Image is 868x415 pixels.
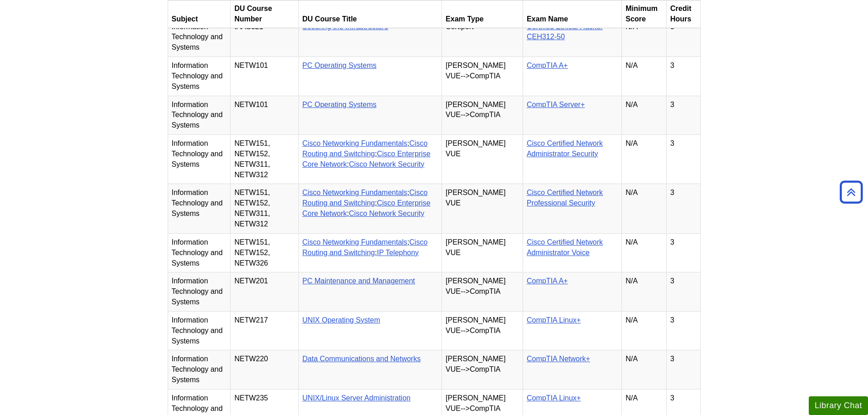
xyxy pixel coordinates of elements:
a: PC Operating Systems [303,61,377,69]
a: IP Telephony [377,249,419,256]
td: ; ; ; [298,184,442,233]
td: N/A [622,272,667,312]
td: N/A [622,135,667,184]
a: UNIX Operating System [303,316,380,324]
a: Cisco Network Security [349,210,424,217]
a: Cisco Networking Fundamentals [303,139,407,147]
a: UNIX/Linux Server Administration [303,394,411,402]
a: PC Operating Systems [303,101,377,108]
td: [PERSON_NAME] VUE-->CompTIA [442,311,523,350]
a: CompTIA Server+ [527,101,585,108]
td: NETW201 [231,272,298,312]
td: 3 [667,18,700,57]
td: NETW151, NETW152, NETW326 [231,233,298,272]
td: ; ; [298,233,442,272]
a: Cisco Enterprise Core Network [303,199,431,217]
a: Cisco Certified Network Professional Security [527,189,603,207]
td: 3 [667,233,700,272]
td: Information Technology and Systems [168,18,231,57]
a: CompTIA Linux+ [527,394,581,402]
td: N/A [622,233,667,272]
td: IAAS321 [231,18,298,57]
td: 3 [667,272,700,312]
td: [PERSON_NAME] VUE-->CompTIA [442,57,523,96]
td: Information Technology and Systems [168,311,231,350]
a: Cisco Certified Network Administrator Voice [527,238,603,256]
a: CompTIA Network+ [527,355,590,363]
td: NETW101 [231,96,298,135]
td: 3 [667,184,700,233]
td: N/A [622,184,667,233]
td: 3 [667,350,700,389]
a: Data Communications and Networks [303,355,421,363]
a: Cisco Certified Network Administrator Security [527,139,603,158]
td: [PERSON_NAME] VUE [442,184,523,233]
td: N/A [622,57,667,96]
a: Securing the Infrastructure [303,23,389,31]
td: NETW101 [231,57,298,96]
td: 3 [667,57,700,96]
td: [PERSON_NAME] VUE [442,135,523,184]
td: Certiport [442,18,523,57]
a: Cisco Routing and Switching [303,139,428,158]
td: Information Technology and Systems [168,57,231,96]
td: NETW220 [231,350,298,389]
td: Information Technology and Systems [168,184,231,233]
a: Cisco Enterprise Core Network [303,150,431,168]
td: NETW151, NETW152, NETW311, NETW312 [231,135,298,184]
a: CompTIA Linux+ [527,316,581,324]
td: 3 [667,96,700,135]
td: NETW151, NETW152, NETW311, NETW312 [231,184,298,233]
td: [PERSON_NAME] VUE [442,233,523,272]
td: 3 [667,135,700,184]
td: Information Technology and Systems [168,350,231,389]
td: ; ; ; [298,135,442,184]
a: Cisco Networking Fundamentals [303,238,407,246]
a: CompTIA A+ [527,277,568,285]
td: Information Technology and Systems [168,233,231,272]
button: Library Chat [809,396,868,415]
td: 3 [667,311,700,350]
a: Cisco Routing and Switching [303,238,428,256]
td: [PERSON_NAME] VUE-->CompTIA [442,96,523,135]
a: CompTIA A+ [527,61,568,69]
td: Information Technology and Systems [168,96,231,135]
td: [PERSON_NAME] VUE-->CompTIA [442,350,523,389]
a: Back to Top [837,186,866,198]
a: PC Maintenance and Management [303,277,415,285]
td: N/A [622,96,667,135]
td: N/A [622,311,667,350]
td: Information Technology and Systems [168,272,231,312]
td: N/A [622,350,667,389]
td: N/A [622,18,667,57]
a: Cisco Networking Fundamentals [303,189,407,196]
td: Information Technology and Systems [168,135,231,184]
td: [PERSON_NAME] VUE-->CompTIA [442,272,523,312]
td: NETW217 [231,311,298,350]
a: Cisco Network Security [349,160,424,168]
